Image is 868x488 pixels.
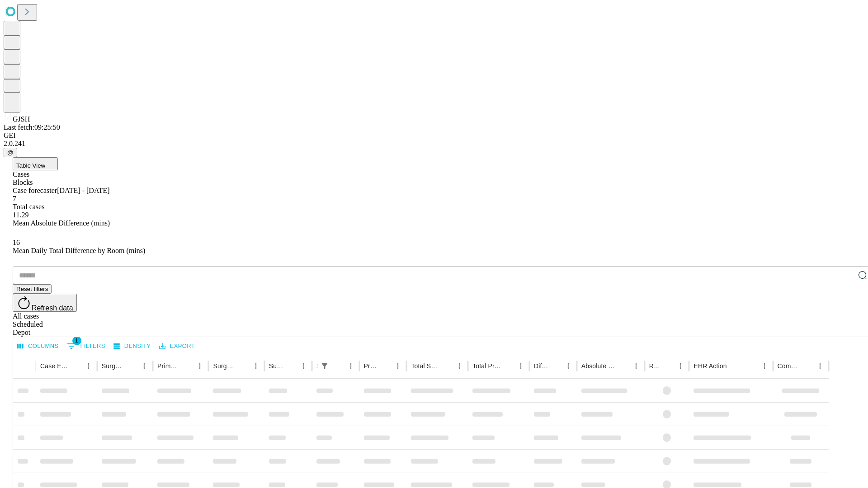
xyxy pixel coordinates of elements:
[801,360,814,372] button: Sort
[318,360,331,372] button: Show filters
[13,219,110,227] span: Mean Absolute Difference (mins)
[514,360,527,372] button: Menu
[364,362,378,370] div: Predicted In Room Duration
[814,360,826,372] button: Menu
[344,360,357,372] button: Menu
[32,304,73,312] span: Refresh data
[57,187,109,194] span: [DATE] - [DATE]
[693,362,726,370] div: EHR Action
[4,131,864,140] div: GEI
[250,360,262,372] button: Menu
[4,148,17,157] button: @
[82,360,95,372] button: Menu
[758,360,771,372] button: Menu
[193,360,206,372] button: Menu
[332,360,344,372] button: Sort
[316,362,317,370] div: Scheduled In Room Duration
[534,362,548,370] div: Difference
[649,362,661,370] div: Resolved in EHR
[181,360,193,372] button: Sort
[16,162,45,169] span: Table View
[392,360,404,372] button: Menu
[65,339,108,353] button: Show filters
[284,360,297,372] button: Sort
[16,286,48,292] span: Reset filters
[157,362,180,370] div: Primary Service
[318,360,331,372] div: 1 active filter
[125,360,138,372] button: Sort
[237,360,250,372] button: Sort
[13,203,44,211] span: Total cases
[549,360,562,372] button: Sort
[4,123,60,131] span: Last fetch: 09:25:50
[13,284,52,294] button: Reset filters
[411,362,439,370] div: Total Scheduled Duration
[269,362,283,370] div: Surgery Date
[630,360,642,372] button: Menu
[13,211,28,219] span: 11.29
[13,187,57,194] span: Case forecaster
[13,195,16,202] span: 7
[157,339,197,353] button: Export
[70,360,82,372] button: Sort
[581,362,616,370] div: Absolute Difference
[111,339,153,353] button: Density
[102,362,124,370] div: Surgeon Name
[562,360,575,372] button: Menu
[778,362,800,370] div: Comments
[661,360,674,372] button: Sort
[72,336,81,345] span: 1
[297,360,310,372] button: Menu
[13,157,58,170] button: Table View
[728,360,741,372] button: Sort
[472,362,501,370] div: Total Predicted Duration
[674,360,687,372] button: Menu
[13,239,20,246] span: 16
[4,140,864,148] div: 2.0.241
[40,362,69,370] div: Case Epic Id
[7,149,14,156] span: @
[379,360,392,372] button: Sort
[13,247,145,254] span: Mean Daily Total Difference by Room (mins)
[13,115,30,123] span: GJSH
[138,360,151,372] button: Menu
[15,339,61,353] button: Select columns
[440,360,453,372] button: Sort
[13,294,77,312] button: Refresh data
[502,360,514,372] button: Sort
[453,360,466,372] button: Menu
[617,360,630,372] button: Sort
[213,362,236,370] div: Surgery Name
